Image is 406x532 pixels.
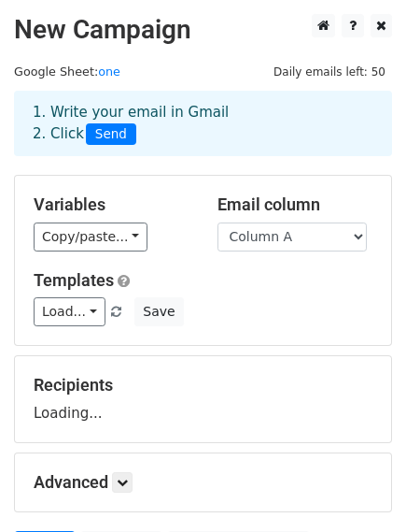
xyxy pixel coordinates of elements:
[14,14,392,46] h2: New Campaign
[98,65,120,79] a: one
[267,62,392,82] span: Daily emails left: 50
[34,297,105,326] a: Load...
[14,65,120,79] small: Google Sheet:
[217,194,373,215] h5: Email column
[134,297,183,326] button: Save
[267,65,392,79] a: Daily emails left: 50
[19,102,387,145] div: 1. Write your email in Gmail 2. Click
[34,472,372,493] h5: Advanced
[34,194,189,215] h5: Variables
[34,270,114,290] a: Templates
[86,123,136,146] span: Send
[34,375,372,424] div: Loading...
[34,375,372,395] h5: Recipients
[34,223,147,252] a: Copy/paste...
